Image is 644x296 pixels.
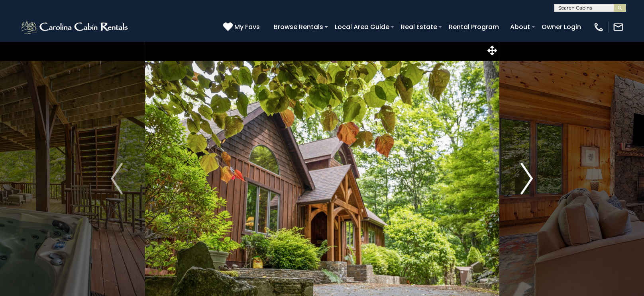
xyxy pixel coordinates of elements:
[593,21,605,33] img: phone-regular-white.png
[111,163,123,195] img: arrow
[223,22,262,32] a: My Favs
[270,20,327,34] a: Browse Rentals
[538,20,585,34] a: Owner Login
[331,20,393,34] a: Local Area Guide
[613,21,624,33] img: mail-regular-white.png
[521,163,533,195] img: arrow
[234,22,260,32] span: My Favs
[445,20,503,34] a: Rental Program
[397,20,441,34] a: Real Estate
[507,20,534,34] a: About
[20,19,130,35] img: White-1-2.png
